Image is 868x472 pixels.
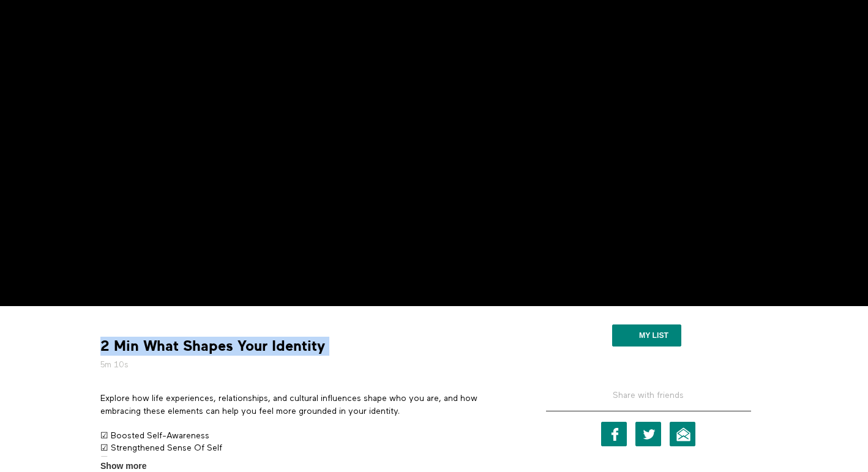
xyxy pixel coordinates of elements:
a: Facebook [601,422,627,446]
a: Twitter [635,422,661,446]
h5: 5m 10s [100,359,511,371]
h5: Share with friends [546,389,751,411]
p: Explore how life experiences, relationships, and cultural influences shape who you are, and how e... [100,392,511,418]
button: My list [612,324,681,347]
a: Email [670,422,695,446]
p: ☑ Boosted Self-Awareness ☑ Strengthened Sense Of Self ☑ Greater Confidence In Personal Growth [100,430,511,467]
strong: 2 Min What Shapes Your Identity [100,337,325,356]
